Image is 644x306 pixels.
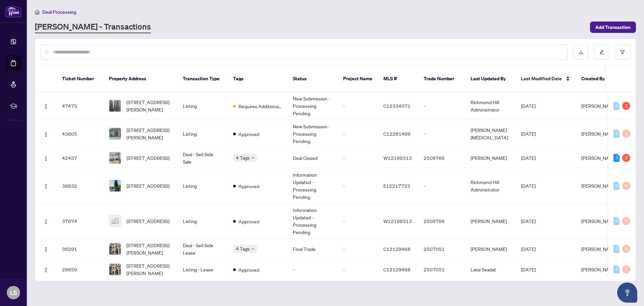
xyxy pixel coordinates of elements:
[521,266,536,272] span: [DATE]
[43,156,49,161] img: Logo
[57,120,104,148] td: 43605
[236,245,250,253] span: 4 Tags
[287,92,338,120] td: New Submission - Processing Pending
[465,148,516,168] td: [PERSON_NAME]
[613,217,620,225] div: 0
[57,168,104,204] td: 38832
[576,66,616,92] th: Created By
[594,44,609,60] button: edit
[622,245,630,253] div: 0
[287,120,338,148] td: New Submission - Processing Pending
[126,182,169,189] span: [STREET_ADDRESS]
[613,182,620,190] div: 0
[41,264,51,275] button: Logo
[418,120,465,148] td: -
[465,168,516,204] td: Richmond Hill Administrator
[338,168,378,204] td: -
[418,168,465,204] td: -
[41,128,51,139] button: Logo
[109,215,121,227] img: thumbnail-img
[581,246,618,252] span: [PERSON_NAME]
[383,246,411,252] span: C12129468
[287,148,338,168] td: Deal Closed
[177,148,228,168] td: Deal - Sell Side Sale
[238,218,259,225] span: Approved
[581,266,618,272] span: [PERSON_NAME]
[35,10,40,14] span: home
[43,267,49,273] img: Logo
[622,265,630,273] div: 0
[109,128,121,139] img: thumbnail-img
[42,9,76,15] span: Deal Processing
[57,239,104,259] td: 36291
[177,66,228,92] th: Transaction Type
[126,262,172,277] span: [STREET_ADDRESS][PERSON_NAME]
[41,244,51,254] button: Logo
[177,120,228,148] td: Listing
[177,92,228,120] td: Listing
[620,50,625,54] span: filter
[521,75,562,82] span: Last Modified Date
[418,66,465,92] th: Trade Number
[581,218,618,224] span: [PERSON_NAME]
[43,132,49,137] img: Logo
[521,155,536,161] span: [DATE]
[109,180,121,191] img: thumbnail-img
[177,259,228,280] td: Listing - Lease
[57,92,104,120] td: 47475
[581,155,618,161] span: [PERSON_NAME]
[383,131,411,137] span: C12281469
[57,148,104,168] td: 42457
[338,120,378,148] td: -
[383,183,410,189] span: E12217723
[5,5,21,17] img: logo
[418,239,465,259] td: 2507051
[418,92,465,120] td: -
[521,218,536,224] span: [DATE]
[287,66,338,92] th: Status
[41,180,51,191] button: Logo
[465,120,516,148] td: [PERSON_NAME][MEDICAL_DATA]
[465,204,516,239] td: [PERSON_NAME]
[465,66,516,92] th: Last Updated By
[622,182,630,190] div: 0
[177,168,228,204] td: Listing
[521,131,536,137] span: [DATE]
[613,102,620,110] div: 0
[57,66,104,92] th: Ticket Number
[613,245,620,253] div: 0
[238,266,259,273] span: Approved
[109,100,121,112] img: thumbnail-img
[418,148,465,168] td: 2509766
[251,156,255,160] span: down
[43,104,49,109] img: Logo
[41,152,51,163] button: Logo
[465,259,516,280] td: Latai Seadat
[228,66,287,92] th: Tags
[599,50,604,54] span: edit
[236,154,250,162] span: 4 Tags
[590,21,636,33] button: Add Transaction
[109,152,121,164] img: thumbnail-img
[57,259,104,280] td: 29659
[177,204,228,239] td: Listing
[615,44,630,60] button: filter
[287,168,338,204] td: Information Updated - Processing Pending
[43,247,49,252] img: Logo
[41,216,51,226] button: Logo
[41,100,51,111] button: Logo
[383,103,411,109] span: C12334571
[338,204,378,239] td: -
[573,44,589,60] button: download
[126,98,172,113] span: [STREET_ADDRESS][PERSON_NAME]
[521,103,536,109] span: [DATE]
[35,21,151,33] a: [PERSON_NAME] - Transactions
[126,154,169,162] span: [STREET_ADDRESS]
[521,246,536,252] span: [DATE]
[338,66,378,92] th: Project Name
[613,130,620,138] div: 0
[622,102,630,110] div: 2
[378,66,418,92] th: MLS #
[613,154,620,162] div: 3
[287,204,338,239] td: Information Updated - Processing Pending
